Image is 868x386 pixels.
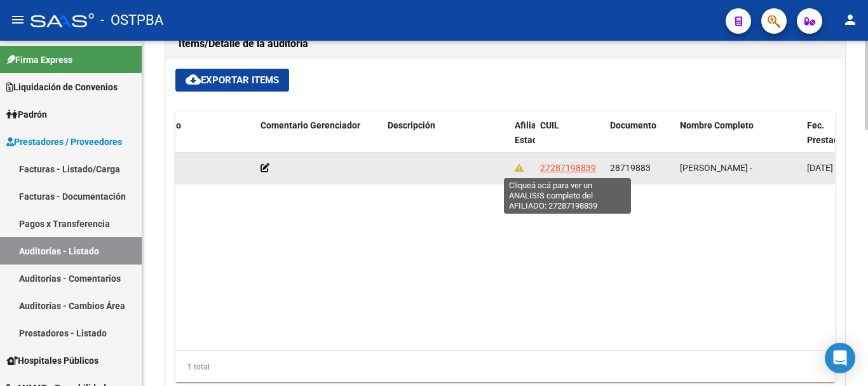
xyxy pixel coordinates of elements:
h1: Items/Detalle de la auditoría [179,34,832,54]
span: Comentario Gerenciador [261,120,360,130]
datatable-header-cell: Nombre Completo [675,112,802,168]
span: Descripción [388,120,435,130]
span: Liquidación de Convenios [6,80,118,94]
span: CUIL [540,120,559,130]
span: Afiliado Estado [515,120,546,145]
datatable-header-cell: Afiliado Estado [510,112,535,168]
span: Padrón [6,107,47,121]
span: Hospitales Públicos [6,354,98,368]
datatable-header-cell: Comentario Gerenciador [255,112,383,168]
button: Exportar Items [175,69,289,92]
datatable-header-cell: Descripción [383,112,510,168]
mat-icon: menu [10,12,25,27]
span: 27287198839 [540,163,596,173]
span: Fec. Prestación [807,120,851,145]
div: Open Intercom Messenger [825,343,855,373]
span: Prestadores / Proveedores [6,135,122,149]
datatable-header-cell: CUIL [535,112,605,168]
mat-icon: person [843,12,858,27]
span: - OSTPBA [100,6,163,34]
div: 1 total [175,351,835,383]
mat-icon: cloud_download [186,72,201,87]
span: Nombre Completo [680,120,754,130]
span: Exportar Items [186,74,279,86]
span: Documento [610,120,656,130]
span: [PERSON_NAME] - [680,163,752,173]
span: Firma Express [6,53,72,67]
datatable-header-cell: Comentario [128,112,255,168]
span: 28719883 [610,163,651,173]
span: [DATE] [807,163,833,173]
datatable-header-cell: Documento [605,112,675,168]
